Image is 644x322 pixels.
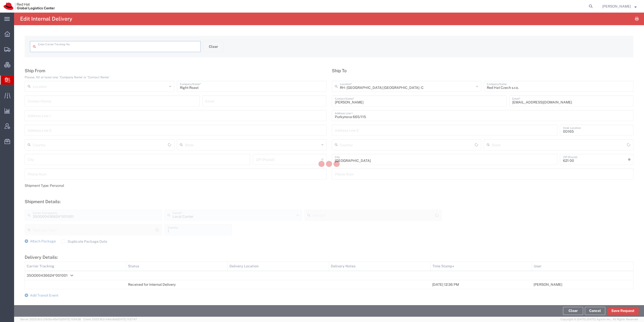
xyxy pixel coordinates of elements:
[560,317,638,321] span: Copyright © [DATE]-[DATE] Agistix Inc., All Rights Reserved
[602,4,631,9] span: Eva Ruzickova
[602,3,637,9] button: [PERSON_NAME]
[20,318,81,321] span: Server: 2025.16.0-21b0bc45e7b
[4,3,55,10] img: logo
[61,318,81,321] span: [DATE] 11:54:36
[83,318,137,321] span: Client: 2025.16.0-b4dc8a9
[117,318,137,321] span: [DATE] 11:37:47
